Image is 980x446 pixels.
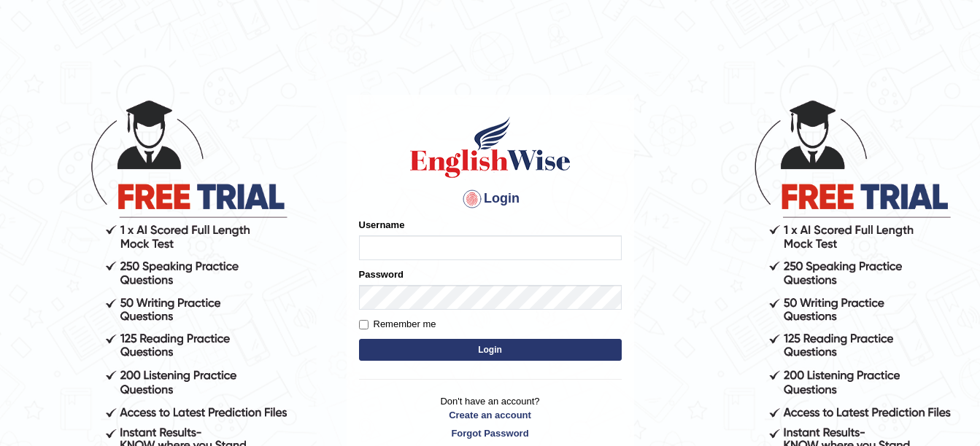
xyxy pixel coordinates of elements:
label: Username [359,218,405,232]
a: Forgot Password [359,426,622,440]
img: Logo of English Wise sign in for intelligent practice with AI [407,114,574,180]
label: Remember me [359,317,436,332]
h4: Login [359,187,622,211]
p: Don't have an account? [359,394,622,439]
button: Login [359,339,622,361]
label: Password [359,267,404,281]
a: Create an account [359,408,622,422]
input: Remember me [359,320,369,329]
